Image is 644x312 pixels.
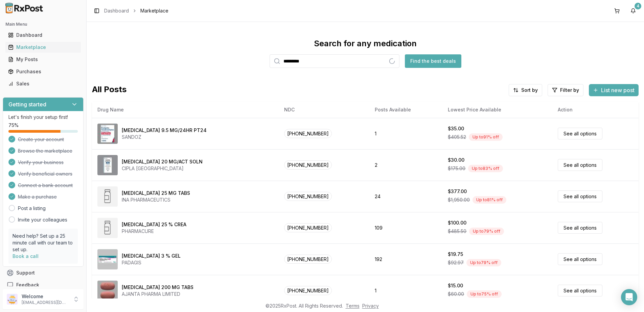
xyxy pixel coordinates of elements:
[5,66,81,78] a: Purchases
[442,102,552,118] th: Lowest Price Available
[7,294,18,305] img: User avatar
[284,255,332,264] span: [PHONE_NUMBER]
[284,223,332,232] span: [PHONE_NUMBER]
[18,205,46,212] a: Post a listing
[369,181,442,212] td: 24
[369,149,442,181] td: 2
[3,30,84,41] button: Dashboard
[448,157,464,163] div: $30.00
[97,249,118,269] img: Diclofenac Sodium 3 % GEL
[448,134,466,140] span: $405.52
[558,253,602,265] a: See all options
[279,102,370,118] th: NDC
[97,281,118,301] img: Entacapone 200 MG TABS
[13,233,74,253] p: Need help? Set up a 25 minute call with our team to set up.
[448,219,466,226] div: $100.00
[122,259,181,266] div: PADAGIS
[284,160,332,170] span: [PHONE_NUMBER]
[140,7,168,14] span: Marketplace
[22,293,69,300] p: Welcome
[448,228,466,235] span: $485.50
[3,279,84,291] button: Feedback
[467,290,502,298] div: Up to 75 % off
[122,190,190,197] div: [MEDICAL_DATA] 25 MG TABS
[92,102,279,118] th: Drug Name
[97,124,118,144] img: Rivastigmine 9.5 MG/24HR PT24
[8,44,78,51] div: Marketplace
[473,196,506,204] div: Up to 81 % off
[448,197,470,203] span: $1,950.00
[22,300,69,305] p: [EMAIL_ADDRESS][DOMAIN_NAME]
[558,190,602,202] a: See all options
[122,127,207,134] div: [MEDICAL_DATA] 9.5 MG/24HR PT24
[346,303,360,309] a: Terms
[5,22,81,27] h2: Main Menu
[284,129,332,138] span: [PHONE_NUMBER]
[122,228,186,235] div: PHARMACURE
[448,282,463,289] div: $15.00
[314,38,417,49] div: Search for any medication
[97,218,118,238] img: Methyl Salicylate 25 % CREA
[369,275,442,306] td: 1
[448,291,464,297] span: $60.00
[3,78,84,89] button: Sales
[3,267,84,279] button: Support
[628,5,639,16] button: 4
[448,125,464,132] div: $35.00
[589,84,639,96] button: List new post
[589,87,639,94] a: List new post
[8,100,46,108] h3: Getting started
[3,54,84,65] button: My Posts
[635,3,641,9] div: 4
[8,56,78,63] div: My Posts
[8,122,19,129] span: 75 %
[18,136,64,143] span: Create your account
[369,212,442,243] td: 109
[369,102,442,118] th: Posts Available
[5,53,81,66] a: My Posts
[122,165,203,172] div: CIPLA [GEOGRAPHIC_DATA]
[13,253,39,259] a: Book a call
[3,66,84,77] button: Purchases
[601,86,635,94] span: List new post
[284,286,332,295] span: [PHONE_NUMBER]
[97,155,118,175] img: SUMAtriptan 20 MG/ACT SOLN
[405,54,461,68] button: Find the best deals
[122,221,186,228] div: [MEDICAL_DATA] 25 % CREA
[18,171,72,177] span: Verify beneficial owners
[448,165,465,172] span: $175.00
[16,282,39,288] span: Feedback
[8,114,78,121] p: Let's finish your setup first!
[97,186,118,207] img: Diclofenac Potassium 25 MG TABS
[122,291,193,297] div: AJANTA PHARMA LIMITED
[18,193,57,200] span: Make a purchase
[469,228,504,235] div: Up to 79 % off
[621,289,637,305] div: Open Intercom Messenger
[5,29,81,41] a: Dashboard
[5,78,81,90] a: Sales
[548,84,583,96] button: Filter by
[5,41,81,53] a: Marketplace
[448,188,467,195] div: $377.00
[369,243,442,275] td: 192
[558,285,602,296] a: See all options
[466,259,501,266] div: Up to 79 % off
[552,102,639,118] th: Action
[558,222,602,234] a: See all options
[448,259,464,266] span: $92.97
[18,182,73,189] span: Connect a bank account
[122,284,193,291] div: [MEDICAL_DATA] 200 MG TABS
[18,148,72,154] span: Browse the marketplace
[448,251,463,258] div: $19.75
[284,192,332,201] span: [PHONE_NUMBER]
[558,159,602,171] a: See all options
[122,197,190,203] div: INA PHARMACEUTICS
[18,216,67,223] a: Invite your colleagues
[469,133,503,141] div: Up to 91 % off
[122,158,203,165] div: [MEDICAL_DATA] 20 MG/ACT SOLN
[18,159,64,166] span: Verify your business
[8,32,78,38] div: Dashboard
[558,128,602,139] a: See all options
[122,253,181,259] div: [MEDICAL_DATA] 3 % GEL
[104,7,168,14] nav: breadcrumb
